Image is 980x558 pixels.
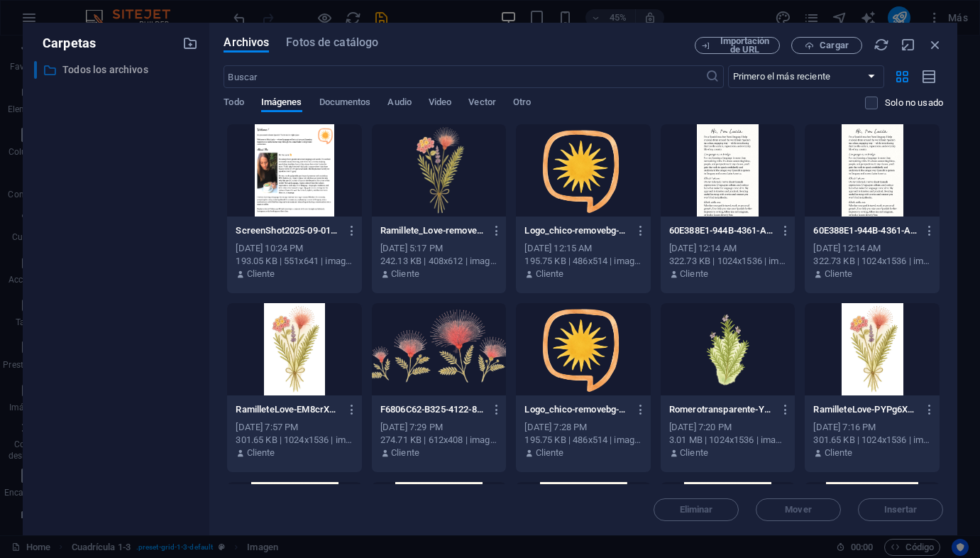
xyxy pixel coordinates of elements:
p: 60E388E1-944B-4361-A7B0-77DD79E79B1C-Mr4VhdUsfewKIYBlLHb01Q.png [813,224,918,237]
p: Cliente [247,447,275,459]
div: [DATE] 7:57 PM [236,421,353,434]
div: [DATE] 7:16 PM [813,421,931,434]
p: Cliente [536,268,564,280]
div: [DATE] 10:24 PM [236,242,353,255]
p: Cliente [247,268,275,280]
span: Documentos [319,94,371,114]
span: Archivos [224,34,269,51]
i: Minimizar [901,37,916,53]
div: [DATE] 12:14 AM [813,242,931,255]
div: 242.13 KB | 408x612 | image/png [380,255,498,268]
div: 3.01 MB | 1024x1536 | image/png [669,434,787,447]
div: 301.65 KB | 1024x1536 | image/jpeg [813,434,931,447]
span: Imágenes [261,94,302,114]
p: Romerotransparente-YPK8eQ3hvJuJGdtrNXhkig.png [669,403,773,416]
p: Ramillete_Love-removebg-preview-PKOPGiFcGkhrdL1rAsn3AQ.png [380,224,485,237]
p: Cliente [536,447,564,459]
span: Audio [387,94,411,114]
div: 274.71 KB | 612x408 | image/png [380,434,498,447]
p: Carpetas [34,34,96,53]
span: Importación de URL [716,37,773,54]
p: RamilleteLove-PYPg6XB6cy5XSz21q-zUYg.png [813,403,918,416]
span: Otro [513,94,531,114]
p: Cliente [680,268,708,280]
p: RamilleteLove-EM8crXSx6EgO14as5FfiqQ.png [236,403,340,416]
p: Todos los archivos [62,62,172,78]
div: 193.05 KB | 551x641 | image/png [236,255,353,268]
div: [DATE] 7:20 PM [669,421,787,434]
p: ScreenShot2025-09-01at17.23.27-M8D8r2igLIlsJgyi72cgmA.png [236,224,340,237]
input: Buscar [224,65,705,88]
div: 195.75 KB | 486x514 | image/png [524,255,642,268]
div: 195.75 KB | 486x514 | image/png [524,434,642,447]
p: Cliente [825,447,853,459]
div: [DATE] 12:15 AM [524,242,642,255]
span: Todo [224,94,243,114]
i: Crear carpeta [182,35,198,51]
span: Fotos de catálogo [286,34,378,51]
div: [DATE] 12:14 AM [669,242,787,255]
p: Cliente [680,447,708,459]
span: Cargar [820,41,849,50]
button: Cargar [791,37,862,54]
div: [DATE] 7:29 PM [380,421,498,434]
p: Logo_chico-removebg-preview-s6YrUWnRhD669Zp9Zg7aWw.png [524,403,629,416]
button: Importación de URL [695,37,780,54]
p: Cliente [825,268,853,280]
div: 322.73 KB | 1024x1536 | image/jpeg [669,255,787,268]
p: F6806C62-B325-4122-8498-7D9E2E300434-removebg-preview-krvxUk2dXUDqLPlD6ZTh3g.png [380,403,485,416]
p: Cliente [391,447,419,459]
div: ​ [34,61,37,79]
div: 301.65 KB | 1024x1536 | image/jpeg [236,434,353,447]
span: Vector [468,94,496,114]
p: Logo_chico-removebg-preview-hSo2_nyQYvx6PelUPgs3uQ.png [524,224,629,237]
p: Cliente [391,268,419,280]
div: [DATE] 5:17 PM [380,242,498,255]
span: Video [429,94,451,114]
div: [DATE] 7:28 PM [524,421,642,434]
p: Solo muestra los archivos que no están usándose en el sitio web. Los archivos añadidos durante es... [885,97,943,109]
i: Volver a cargar [874,37,889,53]
i: Cerrar [927,37,943,53]
div: 322.73 KB | 1024x1536 | image/jpeg [813,255,931,268]
p: 60E388E1-944B-4361-A7B0-77DD79E79B1C-BAH_zLOZfxuhSEu0iTVYrQ.png [669,224,773,237]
